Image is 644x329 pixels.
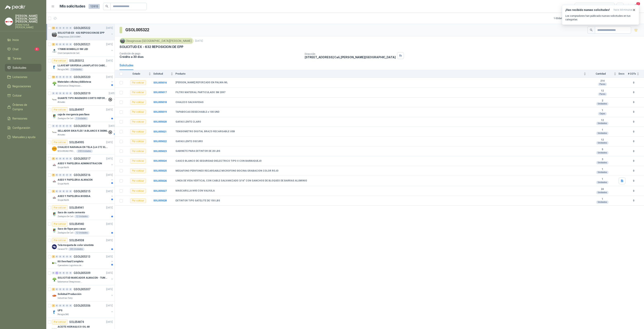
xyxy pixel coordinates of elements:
span: Producto [175,72,583,75]
b: 214 [588,79,616,83]
div: 0 [69,288,72,291]
img: Logo peakr [5,5,25,10]
p: Perugia SAS [58,68,69,71]
p: [DATE] [106,320,113,324]
div: 0 [69,76,72,78]
p: Grupo North [58,166,69,169]
p: GSOL005313 [74,255,90,258]
a: 2 0 0 0 0 0 GSOL005313[DATE] Company LogoKit Overhaul CompletoOperadores Logísticos del Caribe [52,254,114,267]
div: 0 [59,92,62,95]
p: [PERSON_NAME] [PERSON_NAME] [PERSON_NAME] [15,15,41,23]
div: Por cotizar [52,205,68,210]
img: Company Logo [52,310,57,314]
p: SELLADOR SIKA FLEX 1A BLANCO X 300ML [58,129,108,133]
div: 0 [62,255,65,258]
th: Docs [619,70,628,78]
a: 13 0 0 0 0 0 GSOL005322[DATE] Company LogoSOLICITUD EX - 632 REPOSICION DE EPPOleaginosas [GEOGRA... [52,26,114,39]
a: 5 0 0 0 0 0 GSOL005317[DATE] Company LogoASEO Y PAPELERIA ADMINISTRACIONGrupo North [52,156,114,169]
div: Por cotizar [130,100,146,105]
div: 0 [69,304,72,307]
b: SOL055019 [153,110,167,113]
a: 5 0 0 0 0 0 GSOL005316[DATE] Company LogoASEO Y PAPELERIA ALMACENGrupo North [52,173,114,185]
p: [DATE] [106,157,113,161]
p: [DATE] [106,108,113,112]
span: search [105,5,108,8]
a: 4 0 0 0 0 0 GSOL005315[DATE] Company LogoASEO Y PAPELERIA BODEGAGrupo North [52,189,114,202]
p: GSOL005321 [74,43,90,46]
div: 5 [52,174,55,176]
p: SOL054938 [69,239,84,242]
b: SOL055020 [153,120,167,123]
th: Cantidad [588,70,619,78]
img: Company Logo [52,81,57,86]
div: Todas [577,4,586,9]
img: Company Logo [52,130,57,135]
span: search [590,29,593,31]
a: Negociaciones [5,82,41,90]
div: 0 [66,43,69,46]
p: Tela moqueta de color vinotinto [58,243,94,247]
p: Condición de pago [120,52,301,55]
a: SOL055025 [153,169,167,172]
a: SOL055021 [153,130,167,133]
p: [DATE] [106,26,113,30]
div: 0 [62,27,65,29]
a: Por cotizarSOL054938[DATE] Company LogoTela moqueta de color vinotintoCaracol TV245 Unidades [46,236,115,253]
b: 0 [628,81,639,85]
div: 5 [52,157,55,160]
div: 0 [69,157,72,160]
p: Operadores Logísticos del Caribe [58,264,83,267]
a: Cotizar [5,92,41,99]
a: SOL055016 [153,81,167,84]
div: Por cotizar [52,222,68,226]
div: 0 [66,304,69,307]
p: Grupo North [58,199,69,202]
div: 0 [59,304,62,307]
img: Company Logo [5,18,13,25]
p: GSOL005306 [74,304,90,307]
div: Por cotizar [130,90,146,95]
a: Órdenes de Compra [5,101,41,113]
span: Órdenes de Compra [12,103,38,111]
div: 0 [59,125,62,127]
a: SOL055026 [153,179,167,182]
div: Por cotizar [52,107,68,112]
div: Por cotizar [52,140,68,145]
div: 0 [69,255,72,258]
div: 0 [55,92,58,95]
img: Company Logo [52,277,57,282]
img: Company Logo [52,244,57,249]
div: 0 [59,76,62,78]
div: 0 [55,43,58,46]
p: [DATE] [106,59,113,63]
div: 1 Unidades [74,117,88,120]
b: 0 [628,100,639,104]
p: Zoologico De Cali [58,231,73,234]
p: [DATE] [109,92,116,95]
div: 2 [52,288,55,291]
a: SOL055023 [153,150,167,153]
div: 0 [62,92,65,95]
a: 13 0 0 0 0 0 GSOL005320[DATE] Company LogoMateriales oficina y bibliotecaSalamanca Oleaginosas SAS [52,75,114,87]
span: Remisiones [12,116,27,121]
a: Solicitudes [5,64,41,72]
div: 2 [52,43,55,46]
img: Company Logo [52,261,57,265]
p: SOLICITUD EX - 632 REPOSICION DE EPP [120,45,183,49]
div: 0 [55,157,58,160]
div: 0 [59,288,62,291]
div: 1 [55,272,58,274]
div: 0 [69,27,72,29]
div: 12 Unidades [74,215,89,218]
h1: Mis solicitudes [60,3,85,9]
div: 0 [66,92,69,95]
p: GSOL005320 [74,76,90,78]
p: Materiales oficina y biblioteca [58,80,91,84]
a: 2 0 0 0 0 0 GSOL005321[DATE] Company Logo170805 BOMBILLO 9W LEDClub Campestre de Cali [52,42,114,55]
div: 0 [69,125,72,127]
div: 0 [55,255,58,258]
button: 2 [632,3,639,10]
p: GSOL005309 [74,272,90,274]
span: 5 [35,48,39,51]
